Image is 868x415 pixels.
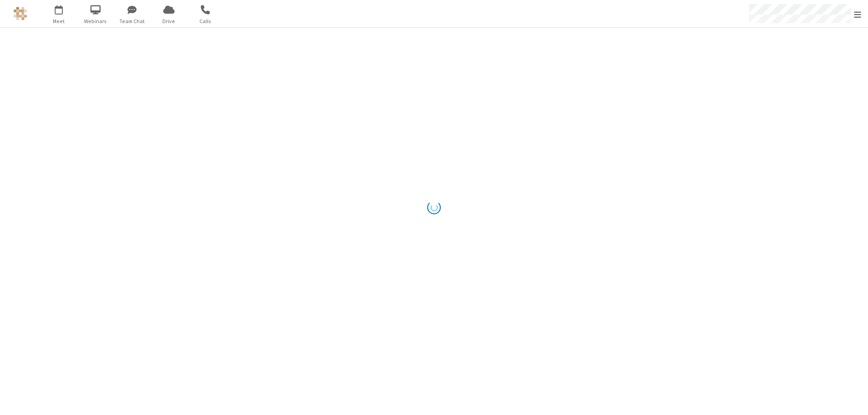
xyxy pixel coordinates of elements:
[79,17,113,25] span: Webinars
[14,7,27,20] img: QA Selenium DO NOT DELETE OR CHANGE
[189,17,222,25] span: Calls
[115,17,149,25] span: Team Chat
[42,17,76,25] span: Meet
[152,17,186,25] span: Drive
